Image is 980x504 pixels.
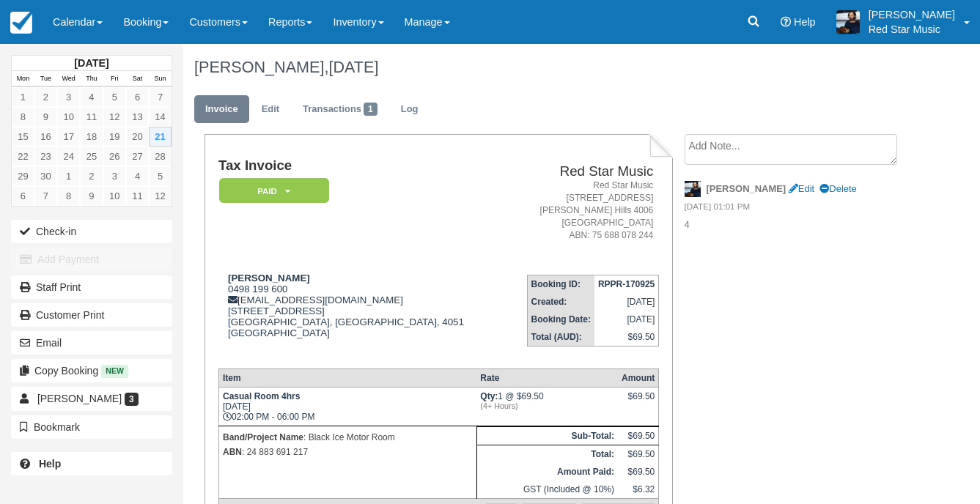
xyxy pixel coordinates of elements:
[476,445,618,463] th: Total:
[126,186,149,206] a: 11
[74,57,108,69] strong: [DATE]
[103,186,126,206] a: 10
[476,463,618,481] th: Amount Paid:
[103,127,126,147] a: 19
[218,387,476,426] td: [DATE] 02:00 PM - 06:00 PM
[125,393,139,406] span: 3
[80,87,103,107] a: 4
[251,95,290,124] a: Edit
[223,430,473,445] p: : Black Ice Motor Room
[34,147,57,166] a: 23
[149,166,172,186] a: 5
[598,279,655,289] strong: RPPR-170925
[223,432,303,442] strong: Band/Project Name
[11,220,172,243] button: Check-in
[34,71,57,87] th: Tue
[594,328,659,346] td: $69.50
[34,127,57,147] a: 16
[149,107,172,127] a: 14
[57,147,80,166] a: 24
[685,201,907,217] em: [DATE] 01:01 PM
[126,87,149,107] a: 6
[80,166,103,186] a: 2
[57,87,80,107] a: 3
[12,71,34,87] th: Mon
[622,391,655,413] div: $69.50
[781,17,791,27] i: Help
[34,186,57,206] a: 7
[57,71,80,87] th: Wed
[618,463,659,481] td: $69.50
[618,445,659,463] td: $69.50
[11,415,172,439] button: Bookmark
[618,426,659,445] td: $69.50
[511,179,654,242] address: Red Star Music [STREET_ADDRESS] [PERSON_NAME] Hills 4006 [GEOGRAPHIC_DATA] ABN: 75 688 078 244
[223,445,473,459] p: : 24 883 691 217
[707,183,786,194] strong: [PERSON_NAME]
[12,107,34,127] a: 8
[476,481,618,499] td: GST (Included @ 10%)
[80,147,103,166] a: 25
[11,303,172,327] a: Customer Print
[34,107,57,127] a: 9
[12,186,34,206] a: 6
[34,87,57,107] a: 2
[126,147,149,166] a: 27
[219,178,329,204] em: Paid
[218,273,505,357] div: 0498 199 600 [EMAIL_ADDRESS][DOMAIN_NAME] [STREET_ADDRESS] [GEOGRAPHIC_DATA], [GEOGRAPHIC_DATA], ...
[103,166,126,186] a: 3
[11,248,172,271] button: Add Payment
[218,158,505,174] h1: Tax Invoice
[103,87,126,107] a: 5
[57,166,80,186] a: 1
[149,147,172,166] a: 28
[34,166,57,186] a: 30
[511,164,654,179] h2: Red Star Music
[194,95,249,124] a: Invoice
[527,328,594,346] th: Total (AUD):
[80,107,103,127] a: 11
[80,71,103,87] th: Thu
[390,95,430,124] a: Log
[218,177,324,204] a: Paid
[10,12,32,34] img: checkfront-main-nav-mini-logo.png
[194,59,907,76] h1: [PERSON_NAME],
[869,7,955,22] p: [PERSON_NAME]
[57,107,80,127] a: 10
[12,147,34,166] a: 22
[12,127,34,147] a: 15
[11,387,172,410] a: [PERSON_NAME] 3
[527,275,594,293] th: Booking ID:
[11,452,172,475] a: Help
[594,293,659,311] td: [DATE]
[37,393,122,404] span: [PERSON_NAME]
[11,275,172,299] a: Staff Print
[149,87,172,107] a: 7
[292,95,388,124] a: Transactions1
[836,10,860,34] img: A1
[11,359,172,382] button: Copy Booking New
[223,391,300,401] strong: Casual Room 4hrs
[149,127,172,147] a: 21
[149,71,172,87] th: Sun
[103,107,126,127] a: 12
[594,311,659,328] td: [DATE]
[476,426,618,445] th: Sub-Total:
[794,16,816,28] span: Help
[12,87,34,107] a: 1
[57,186,80,206] a: 8
[126,107,149,127] a: 13
[819,183,856,194] a: Delete
[126,71,149,87] th: Sat
[480,391,498,401] strong: Qty
[80,127,103,147] a: 18
[869,22,955,37] p: Red Star Music
[39,458,61,470] b: Help
[126,166,149,186] a: 4
[685,218,907,232] p: 4
[223,447,242,457] strong: ABN
[101,365,128,377] span: New
[12,166,34,186] a: 29
[476,387,618,426] td: 1 @ $69.50
[480,401,614,410] em: (4+ Hours)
